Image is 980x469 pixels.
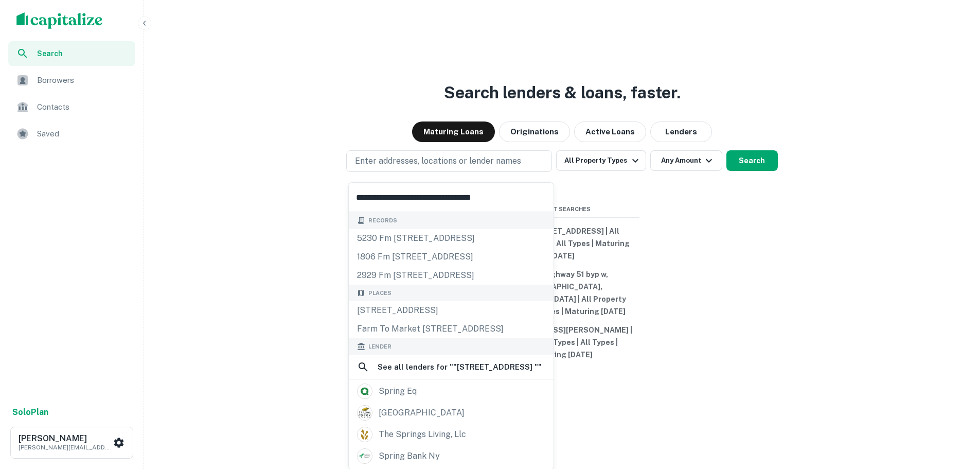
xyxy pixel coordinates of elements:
div: the springs living, llc [379,427,466,442]
button: Lenders [650,121,712,142]
p: [PERSON_NAME][EMAIL_ADDRESS][DOMAIN_NAME] [19,443,111,452]
a: Borrowers [8,68,135,93]
span: Places [368,289,391,298]
div: 2929 fm [STREET_ADDRESS] [349,266,554,285]
a: Saved [8,121,135,146]
span: Borrowers [37,74,129,86]
button: Search [726,150,778,171]
img: picture [358,406,372,420]
strong: Solo Plan [12,407,48,417]
span: Records [368,216,397,225]
a: Search [8,41,135,66]
iframe: Chat Widget [929,387,980,436]
h6: [PERSON_NAME] [19,435,111,443]
button: Active Loans [574,121,646,142]
div: spring eq [379,384,417,399]
img: picture [358,384,372,398]
button: [STREET_ADDRESS][PERSON_NAME] | All Property Types | All Types | Maturing [DATE] [485,321,639,364]
a: the springs living, llc [349,424,554,445]
button: Any Amount [650,150,722,171]
div: [GEOGRAPHIC_DATA] [379,405,465,421]
img: picture [358,427,372,442]
div: 1806 fm [STREET_ADDRESS] [349,248,554,266]
a: spring eq [349,380,554,402]
span: Lender [368,342,391,351]
div: [STREET_ADDRESS] [349,301,554,320]
h3: Search lenders & loans, faster. [444,80,681,105]
span: Recent Searches [485,205,639,214]
a: [GEOGRAPHIC_DATA] [349,402,554,424]
button: 64410 [STREET_ADDRESS] | All Property Types | All Types | Maturing [DATE] [485,222,639,265]
p: Enter addresses, locations or lender names [355,155,521,167]
button: 750 us highway 51 byp w, [GEOGRAPHIC_DATA], [GEOGRAPHIC_DATA] | All Property Types | All Types | ... [485,265,639,321]
a: SoloPlan [12,406,48,419]
span: Saved [37,128,129,140]
a: spring bank ny [349,445,554,467]
button: Enter addresses, locations or lender names [346,150,552,172]
span: Contacts [37,101,129,113]
img: capitalize-logo.png [16,12,103,29]
button: Originations [499,121,570,142]
button: [PERSON_NAME][PERSON_NAME][EMAIL_ADDRESS][DOMAIN_NAME] [10,427,133,459]
button: Maturing Loans [412,121,495,142]
div: 5230 fm [STREET_ADDRESS] [349,229,554,248]
div: spring bank ny [379,448,440,464]
span: Search [37,48,129,59]
h6: See all lenders for " "[STREET_ADDRESS] " " [378,361,542,373]
img: picture [358,449,372,463]
button: All Property Types [556,150,646,171]
div: Farm to Market [STREET_ADDRESS] [349,320,554,338]
a: Contacts [8,95,135,119]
